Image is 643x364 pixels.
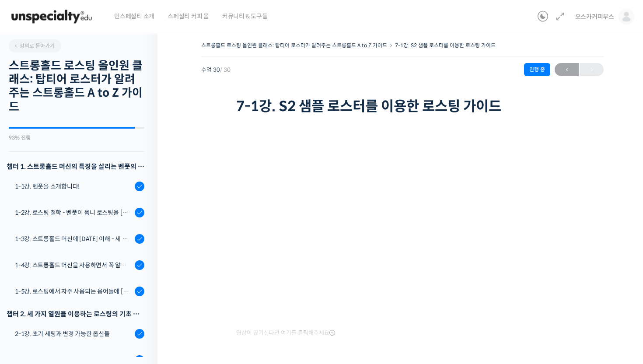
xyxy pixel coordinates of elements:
[524,63,550,76] div: 진행 중
[9,59,144,114] h2: 스트롱홀드 로스팅 올인원 클래스: 탑티어 로스터가 알려주는 스트롱홀드 A to Z 가이드
[15,182,132,191] div: 1-1강. 벤풋을 소개합니다!
[15,234,132,244] div: 1-3강. 스트롱홀드 머신에 [DATE] 이해 - 세 가지 열원이 만들어내는 변화
[15,208,132,217] div: 1-2강. 로스팅 철학 - 벤풋이 옴니 로스팅을 [DATE] 않는 이유
[201,42,387,49] a: 스트롱홀드 로스팅 올인원 클래스: 탑티어 로스터가 알려주는 스트롱홀드 A to Z 가이드
[7,161,144,172] h3: 챕터 1. 스트롱홀드 머신의 특징을 살리는 벤풋의 로스팅 방식
[236,98,569,115] h1: 7-1강. S2 샘플 로스터를 이용한 로스팅 가이드
[9,135,144,140] div: 93% 진행
[220,66,231,73] span: / 30
[575,13,614,21] span: 오스카커피부스
[7,308,144,320] div: 챕터 2. 세 가지 열원을 이용하는 로스팅의 기초 설계
[201,67,231,73] span: 수업 30
[555,63,579,76] a: ←이전
[15,260,132,270] div: 1-4강. 스트롱홀드 머신을 사용하면서 꼭 알고 있어야 할 유의사항
[236,329,335,336] span: 영상이 끊기신다면 여기를 클릭해주세요
[555,64,579,76] span: ←
[15,329,132,339] div: 2-1강. 초기 세팅과 변경 가능한 옵션들
[395,42,496,49] a: 7-1강. S2 샘플 로스터를 이용한 로스팅 가이드
[15,287,132,296] div: 1-5강. 로스팅에서 자주 사용되는 용어들에 [DATE] 이해
[9,39,61,52] a: 강의로 돌아가기
[13,42,55,49] span: 강의로 돌아가기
